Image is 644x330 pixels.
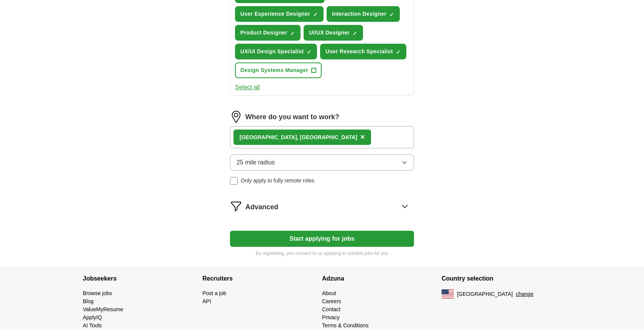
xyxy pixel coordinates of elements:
[230,177,238,185] input: Only apply to fully remote roles
[322,314,340,320] a: Privacy
[313,11,318,18] span: ✓
[307,49,311,55] span: ✓
[320,44,406,59] button: User Research Specialist✓
[332,10,386,18] span: Interaction Designer
[83,290,112,296] a: Browse jobs
[325,48,393,56] span: User Research Specialist
[516,290,534,298] button: change
[353,30,357,36] span: ✓
[235,6,324,22] button: User Experience Designer✓
[322,298,341,304] a: Careers
[322,306,340,312] a: Contact
[245,202,278,212] span: Advanced
[202,290,226,296] a: Post a job
[240,134,297,140] strong: [GEOGRAPHIC_DATA]
[83,322,102,328] a: AI Tools
[240,29,287,37] span: Product Designer
[235,83,260,92] button: Select all
[304,25,363,41] button: UI/UX Designer✓
[240,133,357,141] div: , [GEOGRAPHIC_DATA]
[235,44,317,59] button: UX/UI Design Specialist✓
[290,30,295,36] span: ✓
[442,289,454,299] img: US flag
[442,268,561,289] h4: Country selection
[237,158,275,167] span: 25 mile radius
[322,322,368,328] a: Terms & Conditions
[360,133,365,141] span: ×
[230,250,414,257] p: By registering, you consent to us applying to suitable jobs for you
[83,314,102,320] a: ApplyIQ
[389,11,394,18] span: ✓
[230,200,242,212] img: filter
[230,111,242,123] img: location.png
[245,112,339,122] label: Where do you want to work?
[230,154,414,171] button: 25 mile radius
[360,131,365,143] button: ×
[235,25,301,41] button: Product Designer✓
[83,298,94,304] a: Blog
[309,29,350,37] span: UI/UX Designer
[240,10,310,18] span: User Experience Designer
[240,66,308,74] span: Design Systems Manager
[396,49,401,55] span: ✓
[83,306,123,312] a: ValueMyResume
[457,290,513,298] span: [GEOGRAPHIC_DATA]
[327,6,400,22] button: Interaction Designer✓
[230,231,414,247] button: Start applying for jobs
[235,62,322,78] button: Design Systems Manager
[202,298,211,304] a: API
[240,48,304,56] span: UX/UI Design Specialist
[241,177,314,185] span: Only apply to fully remote roles
[322,290,336,296] a: About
